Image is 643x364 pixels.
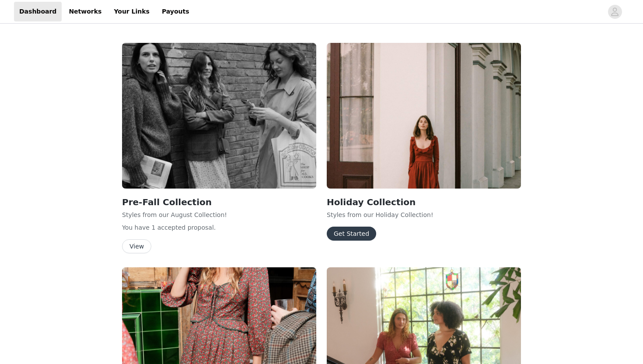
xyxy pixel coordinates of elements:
a: View [122,243,151,250]
p: Styles from our Holiday Collection! [327,210,521,220]
img: Christy Dawn [327,43,521,189]
button: View [122,239,151,253]
a: Payouts [157,2,195,21]
img: Christy Dawn [122,43,316,189]
p: Styles from our August Collection! [122,210,316,220]
div: avatar [611,5,619,19]
h2: Pre-Fall Collection [122,196,316,209]
a: Networks [63,2,107,21]
p: You have 1 accepted proposal . [122,223,316,232]
button: Get Started [327,227,376,241]
h2: Holiday Collection [327,196,521,209]
a: Your Links [108,2,155,21]
a: Dashboard [14,2,62,21]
